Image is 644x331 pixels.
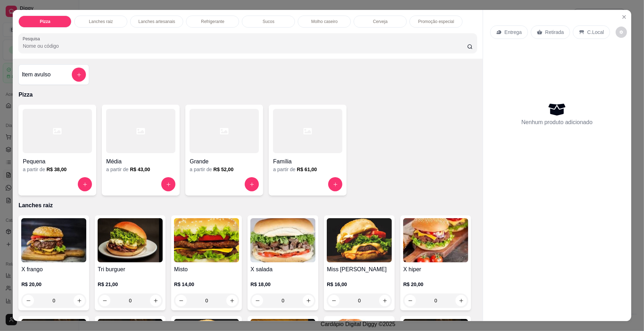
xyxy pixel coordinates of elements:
p: Nenhum produto adicionado [522,118,593,127]
h4: Pequena [23,157,92,166]
h4: Tri burguer [98,265,163,274]
img: product-image [327,218,392,262]
img: product-image [98,218,163,262]
p: R$ 21,00 [98,281,163,288]
p: C.Local [587,29,604,36]
p: Entrega [505,29,522,36]
p: Promoção especial [418,19,454,24]
p: Cerveja [373,19,388,24]
div: a partir de [190,166,259,173]
button: decrease-product-quantity [99,295,110,306]
h4: Miss [PERSON_NAME] [327,265,392,274]
label: Pesquisa [23,36,42,42]
p: Sucos [263,19,274,24]
p: R$ 20,00 [21,281,86,288]
h4: Média [106,157,175,166]
h6: R$ 52,00 [213,166,233,173]
p: R$ 18,00 [250,281,315,288]
h6: R$ 43,00 [130,166,150,173]
h4: X hiper [403,265,468,274]
p: R$ 20,00 [403,281,468,288]
button: increase-product-quantity [245,177,259,191]
h4: X salada [250,265,315,274]
h4: Misto [174,265,239,274]
p: Molho caseiro [311,19,338,24]
p: Lanches raiz [18,201,477,210]
img: product-image [250,218,315,262]
div: a partir de [23,166,92,173]
p: Pizza [40,19,50,24]
h4: Grande [190,157,259,166]
img: product-image [21,218,86,262]
img: product-image [174,218,239,262]
button: increase-product-quantity [150,295,161,306]
h4: Item avulso [22,70,51,79]
p: Pizza [18,91,477,99]
img: product-image [403,218,468,262]
input: Pesquisa [23,42,467,50]
h6: R$ 61,00 [297,166,317,173]
h4: X frango [21,265,86,274]
div: a partir de [273,166,342,173]
p: Refrigerante [201,19,224,24]
p: Retirada [545,29,564,36]
button: increase-product-quantity [78,177,92,191]
p: Lanches artesanais [138,19,175,24]
p: R$ 14,00 [174,281,239,288]
h4: Família [273,157,342,166]
div: a partir de [106,166,175,173]
button: add-separate-item [72,68,86,82]
h6: R$ 38,00 [46,166,66,173]
p: Lanches raiz [89,19,113,24]
p: R$ 16,00 [327,281,392,288]
button: increase-product-quantity [328,177,342,191]
button: Close [619,11,630,23]
button: increase-product-quantity [161,177,175,191]
button: decrease-product-quantity [616,27,627,38]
